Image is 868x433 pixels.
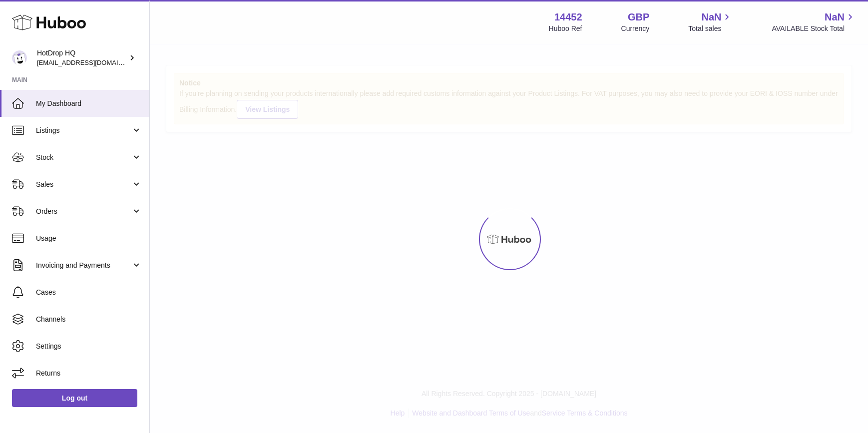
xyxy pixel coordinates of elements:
[37,58,147,66] span: [EMAIL_ADDRESS][DOMAIN_NAME]
[37,48,127,67] div: HotDrop HQ
[621,24,650,33] div: Currency
[36,180,131,189] span: Sales
[825,10,845,24] span: NaN
[12,389,137,407] a: Log out
[549,24,582,33] div: Huboo Ref
[36,261,131,270] span: Invoicing and Payments
[772,24,856,33] span: AVAILABLE Stock Total
[554,10,582,24] strong: 14452
[36,126,131,135] span: Listings
[36,369,142,378] span: Returns
[36,234,142,243] span: Usage
[36,315,142,324] span: Channels
[36,288,142,297] span: Cases
[688,10,733,33] a: NaN Total sales
[701,10,721,24] span: NaN
[688,24,733,33] span: Total sales
[628,10,649,24] strong: GBP
[772,10,856,33] a: NaN AVAILABLE Stock Total
[36,99,142,108] span: My Dashboard
[36,207,131,216] span: Orders
[36,342,142,351] span: Settings
[36,153,131,162] span: Stock
[12,50,27,65] img: internalAdmin-14452@internal.huboo.com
